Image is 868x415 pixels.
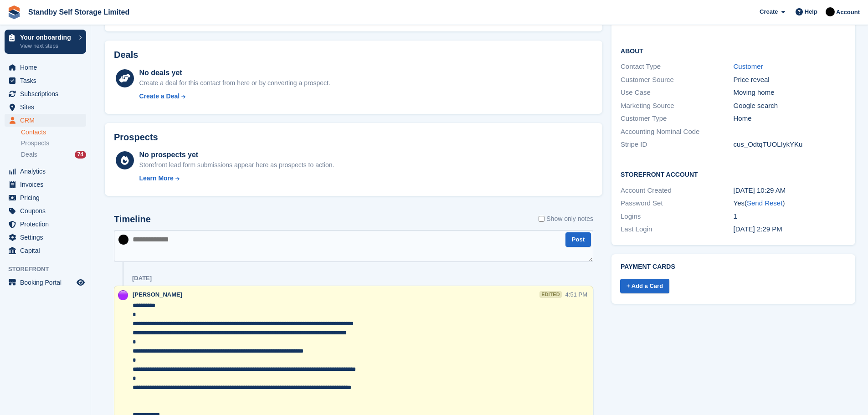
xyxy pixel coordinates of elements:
a: menu [5,178,86,191]
div: Last Login [621,224,733,235]
span: Capital [20,244,75,257]
span: Pricing [20,191,75,204]
a: Deals 74 [21,150,86,159]
span: CRM [20,114,75,127]
div: Price reveal [734,75,846,85]
img: Stephen Hambridge [826,7,835,16]
div: Home [734,113,846,124]
div: Account Created [621,185,733,196]
div: Yes [734,198,846,209]
input: Show only notes [539,214,544,224]
span: Settings [20,231,75,244]
div: 74 [75,151,86,159]
div: Create a deal for this contact from here or by converting a prospect. [139,78,330,88]
p: View next steps [20,42,74,50]
a: menu [5,61,86,74]
div: Learn More [139,174,173,183]
div: Accounting Nominal Code [621,127,733,137]
div: Moving home [734,87,846,98]
div: No prospects yet [139,149,334,160]
a: Your onboarding View next steps [5,30,86,54]
span: Home [20,61,75,74]
p: Your onboarding [20,34,74,41]
span: Tasks [20,74,75,87]
div: [DATE] 10:29 AM [734,185,846,196]
div: Password Set [621,198,733,209]
span: Create [760,7,778,16]
span: Sites [20,101,75,113]
a: + Add a Card [620,279,669,294]
a: menu [5,231,86,244]
a: Create a Deal [139,92,330,101]
span: Coupons [20,205,75,217]
span: ( ) [745,199,785,207]
div: Marketing Source [621,101,733,111]
a: Prospects [21,138,86,148]
a: menu [5,244,86,257]
div: 4:51 PM [565,290,587,299]
div: Customer Type [621,113,733,124]
h2: Payment cards [621,263,846,271]
a: Contacts [21,128,86,137]
div: Stripe ID [621,139,733,150]
a: menu [5,218,86,231]
div: Use Case [621,87,733,98]
a: Preview store [75,277,86,288]
a: menu [5,191,86,204]
div: [DATE] [132,275,152,282]
a: menu [5,114,86,127]
span: Prospects [21,139,49,148]
span: Account [836,8,860,17]
div: Contact Type [621,61,733,72]
span: Booking Portal [20,276,75,289]
span: Storefront [8,265,91,274]
a: menu [5,165,86,178]
h2: Prospects [114,132,158,143]
div: edited [539,291,561,298]
h2: Deals [114,50,138,60]
a: menu [5,205,86,217]
a: Send Reset [747,199,782,207]
div: 1 [734,211,846,222]
label: Show only notes [539,214,593,224]
div: cus_OdtqTUOLIykYKu [734,139,846,150]
span: Invoices [20,178,75,191]
time: 2023-09-15 13:29:45 UTC [734,225,782,233]
span: Deals [21,150,37,159]
button: Post [565,232,591,247]
span: Protection [20,218,75,231]
div: Logins [621,211,733,222]
span: [PERSON_NAME] [133,291,182,298]
h2: About [621,46,846,55]
img: Sue Ford [118,290,128,300]
a: menu [5,276,86,289]
img: stora-icon-8386f47178a22dfd0bd8f6a31ec36ba5ce8667c1dd55bd0f319d3a0aa187defe.svg [7,5,21,19]
div: No deals yet [139,67,330,78]
div: Storefront lead form submissions appear here as prospects to action. [139,160,334,170]
img: Stephen Hambridge [118,235,128,245]
div: Create a Deal [139,92,180,101]
span: Help [805,7,817,16]
span: Analytics [20,165,75,178]
a: Learn More [139,174,334,183]
h2: Storefront Account [621,169,846,179]
h2: Timeline [114,214,151,225]
div: Customer Source [621,75,733,85]
a: menu [5,74,86,87]
a: menu [5,101,86,113]
span: Subscriptions [20,87,75,100]
a: Standby Self Storage Limited [25,5,133,20]
div: Google search [734,101,846,111]
a: menu [5,87,86,100]
a: Customer [734,62,763,70]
